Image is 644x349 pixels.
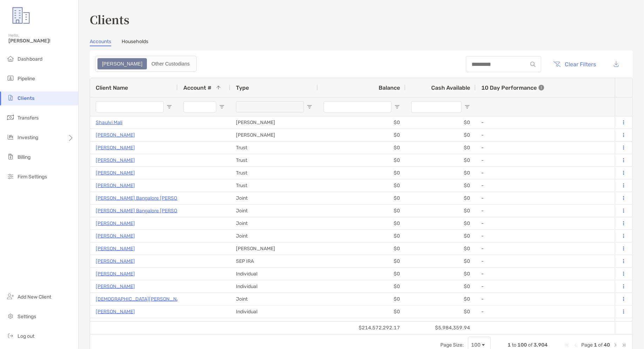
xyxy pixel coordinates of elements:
[6,54,15,63] img: dashboard icon
[18,56,42,62] span: Dashboard
[324,101,392,112] input: Balance Filter Input
[96,232,135,240] a: [PERSON_NAME]
[604,342,610,348] span: 40
[148,59,194,69] div: Other Custodians
[18,294,51,300] span: Add New Client
[96,181,135,190] a: [PERSON_NAME]
[406,116,476,129] div: $0
[481,319,610,330] div: -
[318,116,406,129] div: $0
[411,101,462,112] input: Cash Available Filter Input
[18,135,38,141] span: Investing
[440,342,464,348] div: Page Size:
[406,217,476,230] div: $0
[406,268,476,280] div: $0
[96,219,135,228] a: [PERSON_NAME]
[406,167,476,179] div: $0
[318,192,406,204] div: $0
[534,342,548,348] span: 3,904
[318,205,406,217] div: $0
[613,342,618,348] div: Next Page
[96,244,135,253] a: [PERSON_NAME]
[530,62,536,67] img: input icon
[96,156,135,165] p: [PERSON_NAME]
[318,142,406,154] div: $0
[406,179,476,192] div: $0
[318,280,406,293] div: $0
[481,129,610,141] div: -
[318,293,406,305] div: $0
[481,293,610,305] div: -
[517,342,527,348] span: 100
[318,167,406,179] div: $0
[230,280,318,293] div: Individual
[96,282,135,291] a: [PERSON_NAME]
[98,59,146,69] div: Zoe
[122,39,148,46] a: Households
[406,318,476,330] div: $0
[96,269,135,278] a: [PERSON_NAME]
[96,206,199,215] a: [PERSON_NAME] Bangalore [PERSON_NAME]
[564,342,570,348] div: First Page
[6,74,15,82] img: pipeline icon
[581,342,593,348] span: Page
[406,154,476,166] div: $0
[96,143,135,152] a: [PERSON_NAME]
[481,205,610,217] div: -
[594,342,597,348] span: 1
[481,230,610,242] div: -
[406,205,476,217] div: $0
[219,104,225,110] button: Open Filter Menu
[318,129,406,141] div: $0
[6,292,15,301] img: add_new_client icon
[406,280,476,293] div: $0
[6,113,15,122] img: transfers icon
[230,179,318,192] div: Trust
[230,268,318,280] div: Individual
[481,78,544,97] div: 10 Day Performance
[18,115,39,121] span: Transfers
[528,342,533,348] span: of
[6,312,15,320] img: settings icon
[318,179,406,192] div: $0
[230,154,318,166] div: Trust
[406,242,476,255] div: $0
[481,167,610,179] div: -
[230,217,318,230] div: Joint
[481,218,610,229] div: -
[230,205,318,217] div: Joint
[318,217,406,230] div: $0
[621,342,627,348] div: Last Page
[481,281,610,292] div: -
[379,84,400,91] span: Balance
[318,255,406,267] div: $0
[6,94,15,102] img: clients icon
[230,306,318,318] div: Individual
[18,333,34,339] span: Log out
[431,84,470,91] span: Cash Available
[6,172,15,180] img: firm-settings icon
[318,154,406,166] div: $0
[481,155,610,166] div: -
[18,314,36,320] span: Settings
[8,38,74,44] span: [PERSON_NAME]!
[8,3,34,28] img: Zoe Logo
[6,133,15,141] img: investing icon
[96,118,122,127] a: Shaulvi Mali
[318,230,406,242] div: $0
[6,331,15,340] img: logout icon
[230,129,318,141] div: [PERSON_NAME]
[318,318,406,330] div: $0
[481,306,610,317] div: -
[471,342,481,348] div: 100
[481,117,610,128] div: -
[167,104,172,110] button: Open Filter Menu
[96,295,188,303] a: [DEMOGRAPHIC_DATA][PERSON_NAME]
